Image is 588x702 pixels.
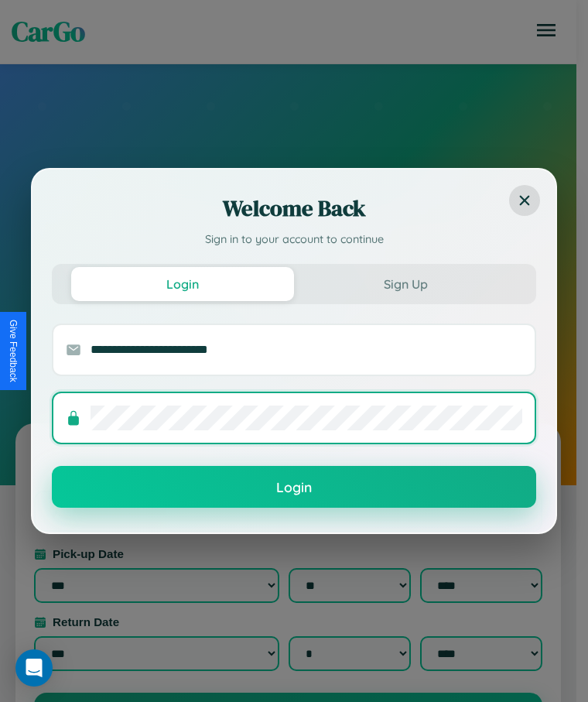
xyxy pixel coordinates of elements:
button: Login [52,466,536,508]
div: Open Intercom Messenger [15,649,53,687]
button: Sign Up [294,267,517,301]
h2: Welcome Back [52,193,536,224]
p: Sign in to your account to continue [52,231,536,248]
button: Login [71,267,294,301]
div: Give Feedback [8,320,19,382]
